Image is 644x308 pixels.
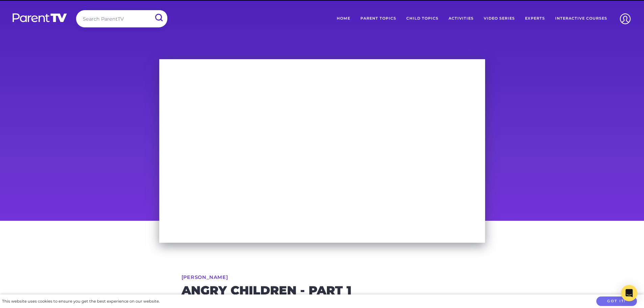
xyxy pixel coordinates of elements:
a: Activities [444,10,479,27]
div: Open Intercom Messenger [621,285,637,301]
a: Experts [520,10,550,27]
a: Home [332,10,355,27]
button: Got it! [596,297,637,306]
img: parenttv-logo-white.4c85aaf.svg [12,13,68,23]
input: Search ParentTV [76,10,167,27]
a: [PERSON_NAME] [182,275,228,280]
a: Child Topics [401,10,444,27]
a: Interactive Courses [550,10,612,27]
a: Video Series [479,10,520,27]
img: Account [617,10,634,27]
a: Parent Topics [355,10,401,27]
h2: Angry children - Part 1 [182,285,463,296]
input: Submit [150,10,167,25]
div: This website uses cookies to ensure you get the best experience on our website. [2,298,160,305]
